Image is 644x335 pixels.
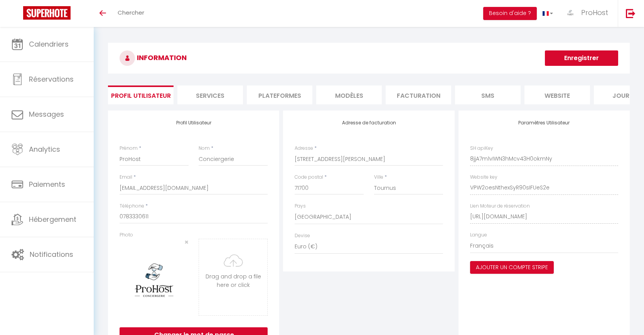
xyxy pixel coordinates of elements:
[295,174,323,181] label: Code postal
[247,85,312,104] li: Plateformes
[524,85,590,104] li: website
[108,43,630,74] h3: INFORMATION
[295,232,310,240] label: Devise
[120,203,144,210] label: Téléphone
[470,261,554,274] button: Ajouter un compte Stripe
[295,203,306,210] label: Pays
[23,6,71,20] img: Super Booking
[29,109,64,119] span: Messages
[581,8,608,17] span: ProHost
[470,203,530,210] label: Lien Moteur de réservation
[29,39,69,49] span: Calendriers
[120,174,132,181] label: Email
[199,145,210,152] label: Nom
[316,85,382,104] li: MODÈLES
[455,85,521,104] li: SMS
[626,8,636,18] img: logout
[120,120,268,126] h4: Profil Utilisateur
[470,174,497,181] label: Website key
[29,144,60,154] span: Analytics
[386,85,451,104] li: Facturation
[184,239,189,246] button: Close
[29,74,74,84] span: Réservations
[120,246,189,315] img: 17224104463625.png
[470,231,487,239] label: Langue
[29,179,65,189] span: Paiements
[295,120,443,126] h4: Adresse de facturation
[295,145,313,152] label: Adresse
[29,214,76,224] span: Hébergement
[177,85,243,104] li: Services
[30,250,73,259] span: Notifications
[374,174,383,181] label: Ville
[184,237,189,247] span: ×
[483,7,537,20] button: Besoin d'aide ?
[470,120,618,126] h4: Paramètres Utilisateur
[120,145,138,152] label: Prénom
[108,85,174,104] li: Profil Utilisateur
[118,8,144,17] span: Chercher
[470,145,493,152] label: SH apiKey
[545,50,618,66] button: Enregistrer
[120,231,133,239] label: Photo
[565,7,576,18] img: ...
